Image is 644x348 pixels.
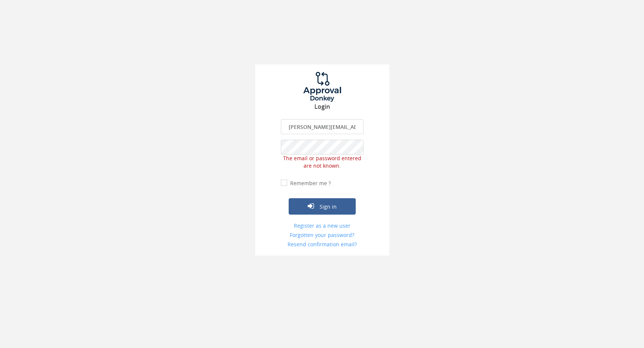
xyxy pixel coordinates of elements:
span: The email or password entered are not known. [283,155,361,169]
button: Sign in [289,198,356,215]
a: Resend confirmation email? [281,241,364,248]
a: Register as a new user [281,222,364,230]
input: Enter your Email [281,119,364,134]
h3: Login [255,104,389,110]
img: logo.png [294,72,350,102]
a: Forgotten your password? [281,231,364,239]
label: Remember me ? [288,180,331,187]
